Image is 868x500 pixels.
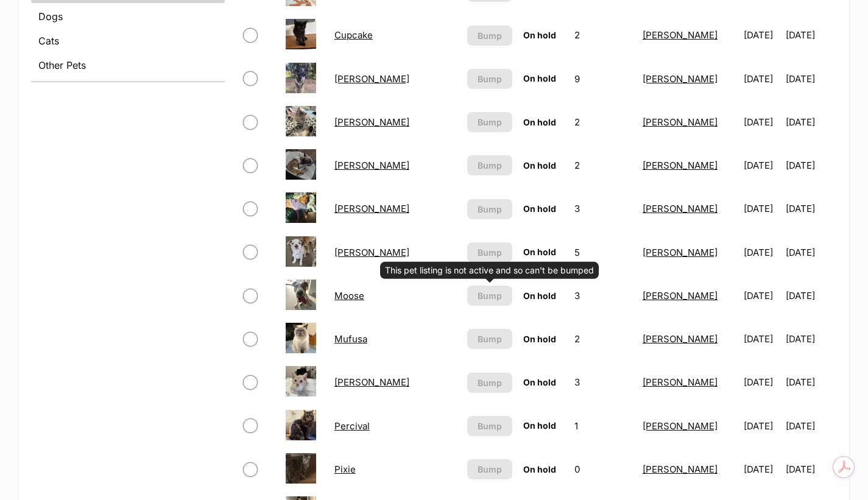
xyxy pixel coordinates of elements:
a: Mufusa [334,333,367,345]
span: On hold [523,420,556,431]
div: This pet listing is not active and so can't be bumped [385,264,594,276]
button: Bump [467,26,512,46]
td: 9 [570,58,637,100]
td: 2 [570,144,637,186]
a: Dogs [31,5,225,27]
a: [PERSON_NAME] [334,116,409,128]
span: On hold [523,377,556,387]
span: Bump [478,289,502,302]
span: Bump [478,246,502,259]
td: [DATE] [786,405,836,447]
button: Bump [467,416,512,436]
a: Other Pets [31,54,225,76]
a: [PERSON_NAME] [643,116,718,128]
td: [DATE] [786,14,836,56]
td: 3 [570,188,637,230]
button: Bump [467,286,512,306]
td: [DATE] [739,101,785,143]
span: On hold [523,73,556,83]
td: [DATE] [739,448,785,490]
td: [DATE] [739,144,785,186]
td: 3 [570,361,637,403]
span: Bump [478,203,502,216]
span: Bump [478,116,502,129]
a: [PERSON_NAME] [334,73,409,85]
span: On hold [523,464,556,474]
span: Bump [478,463,502,476]
a: [PERSON_NAME] [643,333,718,345]
span: Bump [478,333,502,345]
span: Bump [478,159,502,172]
td: [DATE] [786,275,836,317]
button: Bump [467,155,512,175]
a: [PERSON_NAME] [334,376,409,388]
td: 2 [570,101,637,143]
td: [DATE] [786,231,836,273]
td: [DATE] [786,144,836,186]
td: [DATE] [786,361,836,403]
a: [PERSON_NAME] [643,463,718,475]
button: Bump [467,242,512,262]
span: On hold [523,334,556,344]
a: [PERSON_NAME] [643,420,718,432]
a: Cupcake [334,29,373,41]
a: [PERSON_NAME] [643,247,718,258]
a: Moose [334,290,364,301]
span: Bump [478,420,502,432]
td: 3 [570,275,637,317]
a: [PERSON_NAME] [643,160,718,171]
a: [PERSON_NAME] [334,160,409,171]
td: [DATE] [739,231,785,273]
button: Bump [467,112,512,132]
a: Percival [334,420,370,432]
span: Bump [478,29,502,42]
span: On hold [523,247,556,257]
a: [PERSON_NAME] [643,73,718,85]
td: 5 [570,231,637,273]
td: [DATE] [739,275,785,317]
td: [DATE] [786,188,836,230]
td: 2 [570,14,637,56]
td: [DATE] [786,101,836,143]
span: On hold [523,30,556,40]
a: [PERSON_NAME] [334,247,409,258]
button: Bump [467,373,512,393]
a: [PERSON_NAME] [643,290,718,301]
button: Bump [467,329,512,349]
a: [PERSON_NAME] [643,376,718,388]
button: Bump [467,199,512,219]
td: [DATE] [786,318,836,360]
span: On hold [523,160,556,171]
span: On hold [523,290,556,301]
td: [DATE] [739,405,785,447]
span: On hold [523,203,556,214]
span: Bump [478,376,502,389]
td: 0 [570,448,637,490]
a: Cats [31,30,225,52]
span: On hold [523,117,556,127]
a: Pixie [334,463,356,475]
td: [DATE] [739,58,785,100]
td: [DATE] [739,361,785,403]
a: [PERSON_NAME] [334,203,409,214]
td: [DATE] [739,318,785,360]
td: [DATE] [739,188,785,230]
button: Bump [467,459,512,479]
a: [PERSON_NAME] [643,203,718,214]
td: [DATE] [739,14,785,56]
button: Bump [467,69,512,89]
td: 1 [570,405,637,447]
td: [DATE] [786,448,836,490]
span: Bump [478,72,502,85]
a: [PERSON_NAME] [643,29,718,41]
td: 2 [570,318,637,360]
td: [DATE] [786,58,836,100]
